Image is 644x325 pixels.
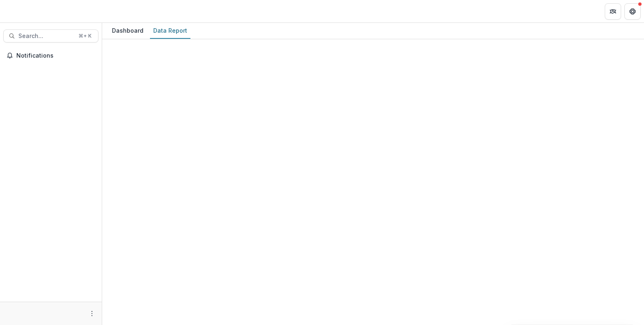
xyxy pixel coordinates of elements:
div: ⌘ + K [77,31,93,40]
button: Get Help [624,3,641,20]
span: Search... [18,33,74,40]
button: Partners [605,3,621,20]
span: Notifications [16,52,95,59]
div: Dashboard [109,25,147,36]
button: More [87,309,97,318]
div: Data Report [150,25,190,36]
button: Notifications [3,49,98,62]
a: Data Report [150,23,190,39]
button: Search... [3,29,98,43]
a: Dashboard [109,23,147,39]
